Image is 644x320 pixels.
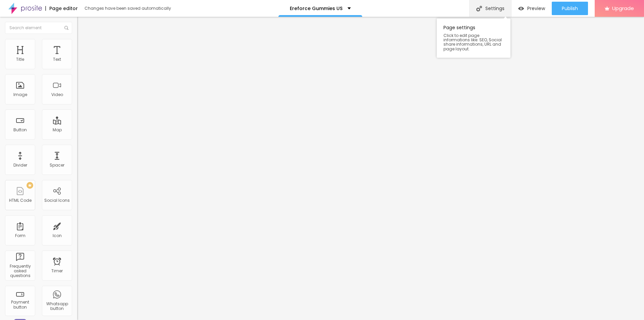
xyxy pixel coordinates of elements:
div: Text [53,57,61,62]
div: Divider [13,163,27,168]
div: Spacer [50,163,64,168]
div: Frequently asked questions [7,264,33,278]
div: Payment button [7,300,33,310]
img: Icone [64,26,68,30]
div: Changes have been saved automatically [85,6,171,10]
span: Preview [527,6,545,11]
img: Icone [476,6,482,11]
span: Publish [562,6,578,11]
input: Search element [5,22,72,34]
button: Preview [512,2,552,15]
div: Title [16,57,24,62]
div: Timer [51,269,63,273]
div: Whatsapp button [44,302,70,311]
span: Upgrade [612,5,634,11]
div: HTML Code [9,198,32,203]
div: Button [13,128,27,132]
button: Publish [552,2,588,15]
span: Click to edit page informations like: SEO, Social share informations, URL and page layout. [443,33,504,51]
div: Social Icons [44,198,70,203]
p: Ereforce Gummies US [290,6,342,11]
div: Icon [53,233,62,238]
iframe: Editor [77,17,644,320]
img: view-1.svg [518,6,524,11]
div: Form [15,233,25,238]
div: Image [13,92,27,97]
div: Page editor [45,6,78,11]
div: Video [51,92,63,97]
div: Map [53,128,62,132]
div: Page settings [437,18,511,58]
